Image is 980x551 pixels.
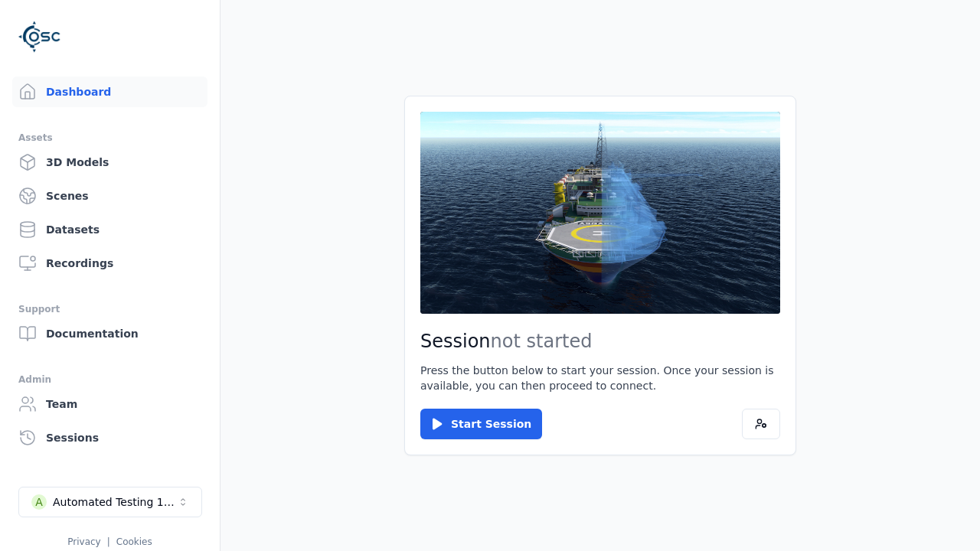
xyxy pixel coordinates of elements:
div: Automated Testing 1 - Playwright [53,494,177,510]
a: 3D Models [12,147,207,178]
button: Start Session [420,409,542,439]
span: not started [491,331,593,352]
a: Dashboard [12,77,207,107]
div: Assets [18,129,201,147]
span: | [107,536,110,547]
a: Datasets [12,214,207,245]
div: Admin [18,370,201,389]
a: Scenes [12,181,207,211]
a: Team [12,389,207,419]
button: Select a workspace [18,487,202,517]
a: Recordings [12,248,207,279]
p: Press the button below to start your session. Once your session is available, you can then procee... [420,363,780,393]
a: Cookies [116,536,152,547]
div: Support [18,300,201,318]
h2: Session [420,329,780,354]
a: Sessions [12,422,207,453]
a: Documentation [12,318,207,349]
img: Logo [18,15,61,58]
div: A [31,494,47,510]
a: Privacy [67,536,100,547]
